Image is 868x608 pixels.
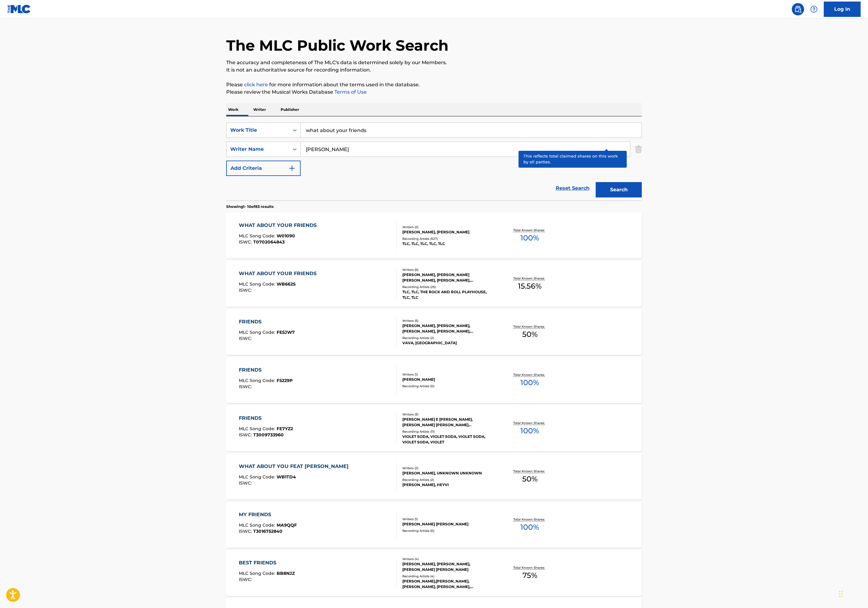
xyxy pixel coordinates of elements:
[402,267,495,272] div: Writers ( 6 )
[239,222,320,229] div: WHAT ABOUT YOUR FRIENDS
[239,384,253,389] span: ISWC :
[226,59,642,66] p: The accuracy and completeness of The MLC's data is determined solely by our Members.
[553,181,593,195] a: Reset Search
[277,329,295,335] span: FE5JW7
[402,429,495,434] div: Recording Artists ( 11 )
[520,377,539,388] span: 100 %
[402,272,495,283] div: [PERSON_NAME], [PERSON_NAME] [PERSON_NAME], [PERSON_NAME], [PERSON_NAME], [PERSON_NAME] "[PERSON_...
[808,3,820,15] div: Help
[402,557,495,561] div: Writers ( 4 )
[239,366,293,374] div: FRIENDS
[402,574,495,579] div: Recording Artists ( 4 )
[279,103,301,116] p: Publisher
[239,522,277,528] span: MLC Song Code :
[239,432,253,438] span: ISWC :
[239,281,277,287] span: MLC Song Code :
[513,565,546,570] p: Total Known Shares:
[239,426,277,431] span: MLC Song Code :
[518,281,542,292] span: 15.56 %
[402,470,495,476] div: [PERSON_NAME], UNKNOWN UNKNOWN
[226,502,642,548] a: MY FRIENDSMLC Song Code:MA9QQFISWC:T3016752840Writers (1)[PERSON_NAME] [PERSON_NAME]Recording Art...
[226,357,642,403] a: FRIENDSMLC Song Code:F5229PISWC:Writers (1)[PERSON_NAME]Recording Artists (0)Total Known Shares:100%
[402,412,495,417] div: Writers ( 3 )
[230,146,286,153] div: Writer Name
[226,161,301,176] button: Add Criteria
[402,384,495,388] div: Recording Artists ( 0 )
[239,287,253,293] span: ISWC :
[635,142,642,157] img: Delete Criterion
[226,212,642,259] a: WHAT ABOUT YOUR FRIENDSMLC Song Code:W01090ISWC:T0702064843Writers (2)[PERSON_NAME], [PERSON_NAME...
[513,421,546,425] p: Total Known Shares:
[792,3,804,15] a: Public Search
[333,89,367,95] a: Terms of Use
[251,103,268,116] p: Writer
[239,511,297,518] div: MY FRIENDS
[839,585,843,603] div: Drag
[402,372,495,377] div: Writers ( 1 )
[520,232,539,244] span: 100 %
[824,2,861,17] a: Log In
[244,82,268,88] a: click here
[402,528,495,533] div: Recording Artists ( 0 )
[513,469,546,474] p: Total Known Shares:
[402,477,495,482] div: Recording Artists ( 2 )
[226,88,642,96] p: Please review the Musical Works Database
[277,571,295,576] span: BB8NJZ
[277,281,296,287] span: WB662S
[239,559,295,567] div: BEST FRIENDS
[226,454,642,500] a: WHAT ABOUT YOU FEAT [PERSON_NAME]MLC Song Code:WB1TD4ISWC:Writers (2)[PERSON_NAME], UNKNOWN UNKNO...
[239,577,253,582] span: ISWC :
[239,270,320,277] div: WHAT ABOUT YOUR FRIENDS
[513,228,546,232] p: Total Known Shares:
[596,182,642,197] button: Search
[226,204,274,209] p: Showing 1 - 10 of 83 results
[513,517,546,522] p: Total Known Shares:
[513,372,546,377] p: Total Known Shares:
[7,5,31,14] img: MLC Logo
[402,434,495,445] div: VIOLET SODA, VIOLET SODA, VIOLET SODA, VIOLET SODA, VIOLET
[253,432,284,438] span: T3009733960
[277,378,293,383] span: F5229P
[402,336,495,340] div: Recording Artists ( 2 )
[837,579,868,608] div: Chat Widget
[288,165,296,172] img: 9d2ae6d4665cec9f34b9.svg
[402,289,495,300] div: TLC, TLC, THE ROCK AND ROLL PLAYHOUSE, TLC, TLC
[239,571,277,576] span: MLC Song Code :
[226,405,642,451] a: FRIENDSMLC Song Code:FE7YZ2ISWC:T3009733960Writers (3)[PERSON_NAME] E [PERSON_NAME], [PERSON_NAME...
[239,474,277,480] span: MLC Song Code :
[230,127,286,134] div: Work Title
[402,236,495,241] div: Recording Artists ( 527 )
[402,466,495,470] div: Writers ( 2 )
[226,261,642,307] a: WHAT ABOUT YOUR FRIENDSMLC Song Code:WB662SISWC:Writers (6)[PERSON_NAME], [PERSON_NAME] [PERSON_N...
[239,378,277,383] span: MLC Song Code :
[522,474,538,485] span: 50 %
[239,233,277,239] span: MLC Song Code :
[239,239,253,245] span: ISWC :
[253,239,285,245] span: T0702064843
[226,550,642,596] a: BEST FRIENDSMLC Song Code:BB8NJZISWC:Writers (4)[PERSON_NAME], [PERSON_NAME], [PERSON_NAME] [PERS...
[402,417,495,428] div: [PERSON_NAME] E [PERSON_NAME], [PERSON_NAME] [PERSON_NAME] [PERSON_NAME] DEA
[239,528,253,534] span: ISWC :
[402,579,495,590] div: [PERSON_NAME],[PERSON_NAME],[PERSON_NAME], [PERSON_NAME],[PERSON_NAME],[PERSON_NAME], [PERSON_NAM...
[523,570,537,581] span: 75 %
[239,480,253,486] span: ISWC :
[810,6,818,13] img: help
[277,233,295,239] span: W01090
[402,561,495,572] div: [PERSON_NAME], [PERSON_NAME], [PERSON_NAME] [PERSON_NAME]
[402,521,495,527] div: [PERSON_NAME] [PERSON_NAME]
[794,6,802,13] img: search
[239,463,352,470] div: WHAT ABOUT YOU FEAT [PERSON_NAME]
[402,318,495,323] div: Writers ( 5 )
[277,426,293,431] span: FE7YZ2
[277,474,296,480] span: WB1TD4
[239,318,295,325] div: FRIENDS
[402,340,495,346] div: VAVA, [GEOGRAPHIC_DATA]
[513,324,546,329] p: Total Known Shares:
[402,323,495,334] div: [PERSON_NAME], [PERSON_NAME], [PERSON_NAME], [PERSON_NAME], [PERSON_NAME]
[226,123,642,201] form: Search Form
[520,522,539,533] span: 100 %
[226,36,448,55] h1: The MLC Public Work Search
[520,425,539,436] span: 100 %
[239,415,293,422] div: FRIENDS
[522,329,538,340] span: 50 %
